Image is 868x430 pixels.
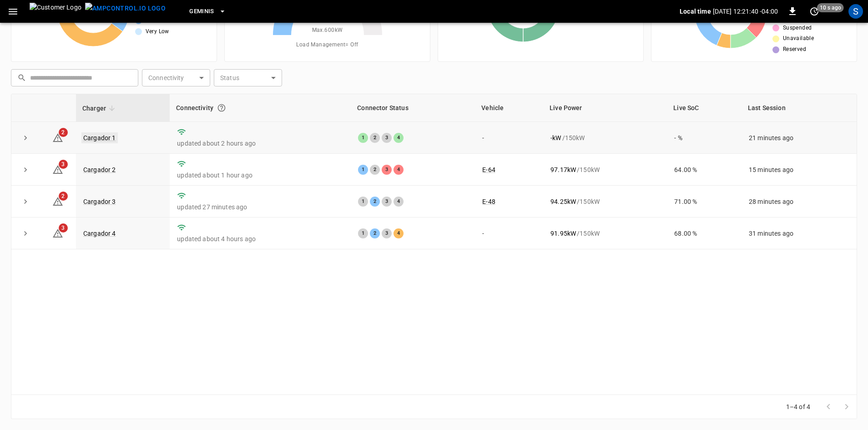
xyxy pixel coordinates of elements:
[475,94,543,122] th: Vehicle
[783,45,806,54] span: Reserved
[382,133,392,143] div: 3
[59,192,68,201] span: 2
[742,94,857,122] th: Last Session
[52,165,63,172] a: 3
[296,40,358,50] span: Load Management = Off
[667,122,742,154] td: - %
[186,3,230,20] button: Geminis
[742,122,857,154] td: 21 minutes ago
[550,165,576,174] p: 97.17 kW
[742,186,857,218] td: 28 minutes ago
[52,229,63,237] a: 3
[667,94,742,122] th: Live SoC
[482,198,495,205] a: E-48
[59,128,68,137] span: 2
[382,228,392,238] div: 3
[713,7,778,16] p: [DATE] 12:21:40 -04:00
[550,133,660,142] div: / 150 kW
[543,94,667,122] th: Live Power
[783,24,812,33] span: Suspended
[370,133,380,143] div: 2
[351,94,475,122] th: Connector Status
[817,3,844,12] span: 10 s ago
[550,229,576,238] p: 91.95 kW
[19,195,32,208] button: expand row
[667,154,742,186] td: 64.00 %
[176,100,344,116] div: Connectivity
[370,228,380,238] div: 2
[482,166,495,173] a: E-64
[177,234,343,243] p: updated about 4 hours ago
[475,122,543,154] td: -
[667,218,742,249] td: 68.00 %
[30,3,81,20] img: Customer Logo
[59,223,68,233] span: 3
[189,6,214,17] span: Geminis
[786,402,810,411] p: 1–4 of 4
[394,197,404,207] div: 4
[59,160,68,169] span: 3
[52,197,63,205] a: 2
[667,186,742,218] td: 71.00 %
[394,165,404,175] div: 4
[82,103,118,114] span: Charger
[312,26,343,35] span: Max. 600 kW
[146,27,169,36] span: Very Low
[382,197,392,207] div: 3
[742,218,857,249] td: 31 minutes ago
[550,165,660,174] div: / 150 kW
[83,230,116,237] a: Cargador 4
[848,4,863,19] div: profile-icon
[550,229,660,238] div: / 150 kW
[382,165,392,175] div: 3
[394,228,404,238] div: 4
[358,228,368,238] div: 1
[83,166,116,173] a: Cargador 2
[550,197,576,206] p: 94.25 kW
[19,227,32,240] button: expand row
[85,3,166,14] img: ampcontrol.io logo
[394,133,404,143] div: 4
[358,133,368,143] div: 1
[19,131,32,145] button: expand row
[213,100,230,116] button: Connection between the charger and our software.
[81,132,118,143] a: Cargador 1
[742,154,857,186] td: 15 minutes ago
[807,4,822,19] button: set refresh interval
[783,34,814,43] span: Unavailable
[358,197,368,207] div: 1
[177,171,343,180] p: updated about 1 hour ago
[177,139,343,148] p: updated about 2 hours ago
[177,202,343,212] p: updated 27 minutes ago
[370,197,380,207] div: 2
[475,218,543,249] td: -
[358,165,368,175] div: 1
[680,7,711,16] p: Local time
[550,197,660,206] div: / 150 kW
[370,165,380,175] div: 2
[19,163,32,177] button: expand row
[52,133,63,141] a: 2
[550,133,561,142] p: - kW
[83,198,116,205] a: Cargador 3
